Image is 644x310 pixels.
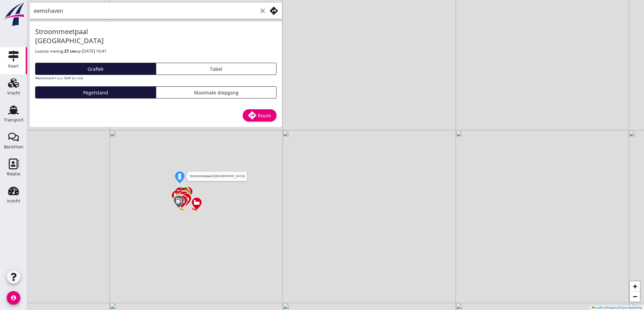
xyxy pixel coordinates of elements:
[177,186,189,200] img: Marker
[35,49,156,54] h2: Laatste meting: op [DATE] 16:41
[7,91,20,95] div: Vracht
[35,86,156,98] button: Pegelstand
[174,187,186,201] img: Marker
[4,145,23,149] div: Berichten
[35,27,156,45] h1: Stroommeetpaal [GEOGRAPHIC_DATA]
[34,5,257,16] input: Zoek faciliteit
[173,194,185,208] img: Marker
[156,86,277,98] button: Maximale diepgang
[159,89,273,96] div: Maximale diepgang
[64,48,76,54] strong: 27 cm
[8,64,19,68] div: Kaart
[248,111,271,119] div: Route
[633,282,637,290] span: +
[171,190,183,204] img: Marker
[633,292,637,301] span: −
[630,281,640,291] a: Zoom in
[173,193,185,207] img: Marker
[191,197,202,211] img: Marker
[7,172,20,176] div: Relatie
[259,7,267,15] i: clear
[35,63,156,75] button: Grafiek
[180,189,192,203] img: Marker
[35,76,83,80] span: Waterstand t.o.v. NAP (in cm)
[590,306,644,310] div: © ©
[175,190,187,204] img: Marker
[243,109,277,121] a: Route
[605,306,605,309] span: |
[173,195,185,209] img: Marker
[178,186,190,200] img: Marker
[621,306,642,309] a: OpenStreetMap
[178,187,190,201] img: Marker
[630,291,640,302] a: Zoom out
[7,199,20,203] div: Inzicht
[156,63,277,75] button: Tabel
[38,89,153,96] div: Pegelstand
[172,194,184,208] img: Marker
[159,65,273,73] div: Tabel
[179,186,191,200] img: Marker
[7,291,20,305] i: account_circle
[178,191,190,205] img: Marker
[608,306,619,309] a: Mapbox
[177,186,189,200] img: Marker
[1,2,26,27] img: logo-small.a267ee39.svg
[180,193,192,207] img: Marker
[38,65,153,73] div: Grafiek
[4,118,24,122] div: Transport
[174,170,186,185] img: Marker
[592,306,604,309] a: Leaflet
[177,185,189,199] img: Marker
[179,190,191,204] img: Marker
